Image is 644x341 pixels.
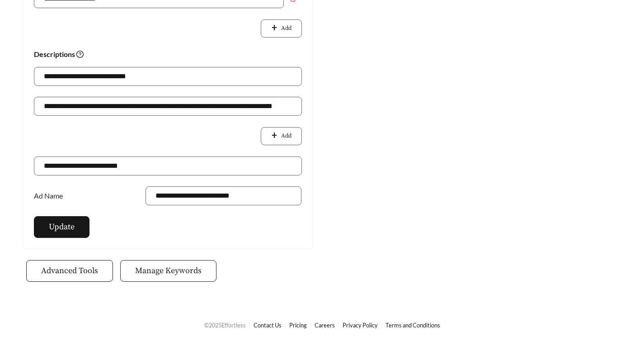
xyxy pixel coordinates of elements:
[146,186,302,205] input: Ad Name
[135,265,202,277] span: Manage Keywords
[49,221,75,233] span: Update
[281,132,291,141] span: Add
[271,132,277,139] span: plus
[315,322,335,329] a: Careers
[261,19,301,38] button: plusAdd
[34,216,89,238] button: Update
[41,265,98,277] span: Advanced Tools
[204,322,246,329] span: © 2025 Effortless
[343,322,378,329] a: Privacy Policy
[34,50,84,58] strong: Descriptions
[120,260,216,282] button: Manage Keywords
[254,322,282,329] a: Contact Us
[26,260,113,282] button: Advanced Tools
[271,24,277,32] span: plus
[281,24,291,33] span: Add
[76,51,84,58] span: question-circle
[34,186,67,205] label: Ad Name
[261,127,301,145] button: plusAdd
[385,322,440,329] a: Terms and Conditions
[289,322,307,329] a: Pricing
[34,156,302,175] input: Website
